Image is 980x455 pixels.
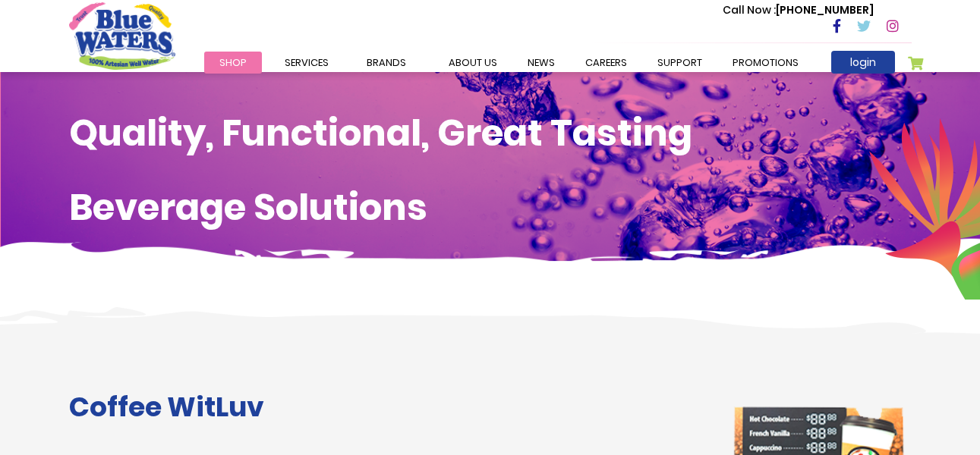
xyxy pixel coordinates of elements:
[723,2,874,18] p: [PHONE_NUMBER]
[831,51,895,74] a: login
[512,52,570,74] a: News
[285,55,329,70] span: Services
[367,55,406,70] span: Brands
[723,2,776,17] span: Call Now :
[219,55,247,70] span: Shop
[717,52,814,74] a: Promotions
[69,186,912,230] h1: Beverage Solutions
[69,2,175,69] a: store logo
[433,52,512,74] a: about us
[69,111,912,155] h1: Quality, Functional, Great Tasting
[570,52,642,74] a: careers
[642,52,717,74] a: support
[69,391,695,423] h1: Coffee WitLuv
